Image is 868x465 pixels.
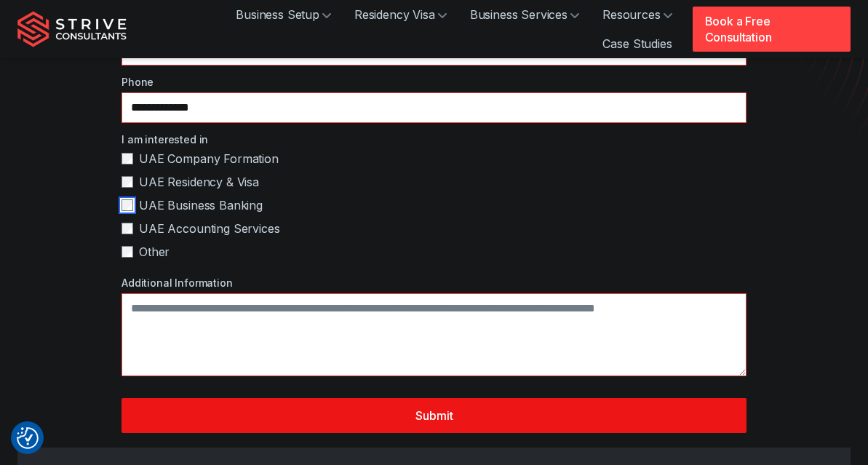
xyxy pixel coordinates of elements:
[139,243,170,261] span: Other
[122,223,133,234] input: UAE Accounting Services
[122,246,133,258] input: Other
[17,427,39,449] button: Consent Preferences
[591,29,683,58] a: Case Studies
[17,11,127,47] img: Strive Consultants
[122,132,746,147] label: I am interested in
[122,74,746,90] label: Phone
[122,176,133,188] input: UAE Residency & Visa
[693,7,851,52] a: Book a Free Consultation
[122,153,133,164] input: UAE Company Formation
[139,220,279,237] span: UAE Accounting Services
[122,275,746,290] label: Additional Information
[139,173,259,191] span: UAE Residency & Visa
[122,199,133,211] input: UAE Business Banking
[139,150,279,167] span: UAE Company Formation
[17,427,39,449] img: Revisit consent button
[122,398,746,433] button: Submit
[139,196,263,214] span: UAE Business Banking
